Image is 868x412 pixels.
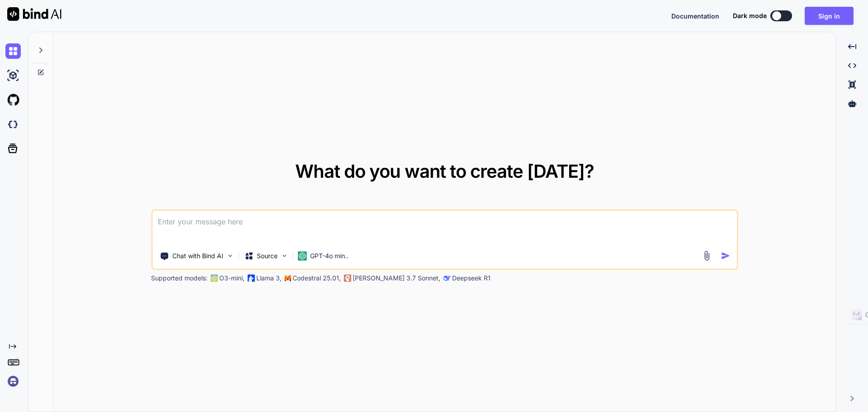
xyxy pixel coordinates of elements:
img: githubLight [5,92,21,108]
span: Dark mode [733,11,767,20]
span: Documentation [671,12,719,20]
p: Chat with Bind AI [172,251,223,260]
p: Codestral 25.01, [292,274,341,283]
img: Pick Models [280,252,288,260]
img: Pick Tools [226,252,234,260]
img: attachment [702,251,712,261]
img: signin [5,374,21,389]
img: chat [5,43,21,59]
img: GPT-4 [210,275,217,282]
button: Sign in [805,7,854,25]
p: O3-mini, [219,274,245,283]
img: Llama2 [247,275,255,282]
img: icon [721,251,731,260]
img: ai-studio [5,68,21,83]
img: darkCloudIdeIcon [5,117,21,132]
p: GPT-4o min.. [310,251,349,260]
button: Documentation [671,11,719,21]
p: Supported models: [151,274,208,283]
p: Llama 3, [256,274,282,283]
p: [PERSON_NAME] 3.7 Sonnet, [353,274,440,283]
p: Source [257,251,278,260]
p: Deepseek R1 [452,274,491,283]
img: claude [344,275,351,282]
span: What do you want to create [DATE]? [295,160,594,182]
img: Mistral-AI [284,275,291,281]
img: claude [443,275,450,282]
img: GPT-4o mini [297,251,307,260]
img: Bind AI [7,7,61,21]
